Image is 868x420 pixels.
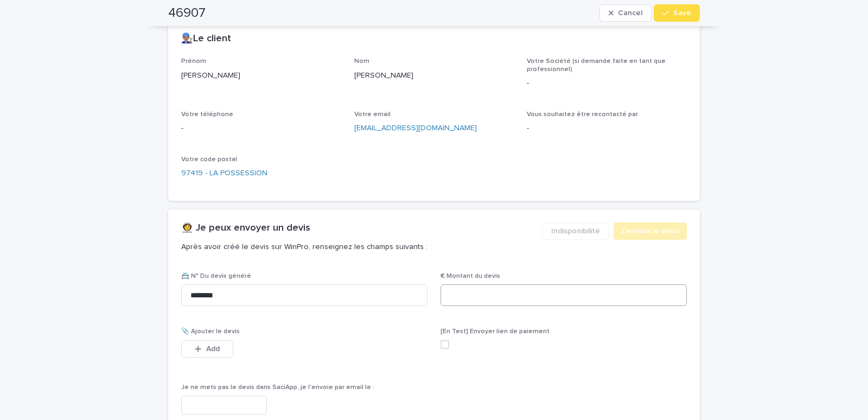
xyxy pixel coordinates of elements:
p: Après avoir créé le devis sur WinPro, renseignez les champs suivants : [181,242,533,252]
span: Nom [354,58,369,65]
span: Indisponibilité [551,226,600,237]
h2: 👩‍🚀 Je peux envoyer un devis [181,222,310,234]
span: € Montant du devis [441,273,500,279]
span: Votre Société (si demande faite en tant que professionnel) [527,58,666,72]
span: J'envoie le devis [621,226,680,237]
p: - [181,123,341,134]
button: Save [654,4,700,22]
button: Add [181,340,233,358]
a: 97419 - LA POSSESSION [181,168,267,179]
button: Cancel [599,4,652,22]
h2: 👨🏽‍🔧Le client [181,33,231,45]
span: Cancel [618,9,642,17]
p: - [527,78,687,89]
h2: 46907 [168,5,206,21]
a: [EMAIL_ADDRESS][DOMAIN_NAME] [354,124,477,132]
span: Votre email [354,111,391,118]
span: [En Test] Envoyer lien de paiement [441,328,550,335]
span: Prénom [181,58,206,65]
span: Save [673,9,691,17]
span: Votre code postal [181,156,237,163]
span: 📇 N° Du devis généré [181,273,251,279]
button: Indisponibilité [542,222,609,240]
span: Vous souhaitez être recontacté par [527,111,638,118]
p: [PERSON_NAME] [354,70,514,81]
p: - [527,123,687,134]
p: [PERSON_NAME] [181,70,341,81]
span: 📎 Ajouter le devis [181,328,240,335]
span: Votre téléphone [181,111,233,118]
span: Add [206,345,220,353]
span: Je ne mets pas le devis dans SaciApp, je l'envoie par email le : [181,384,374,391]
button: J'envoie le devis [614,222,687,240]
